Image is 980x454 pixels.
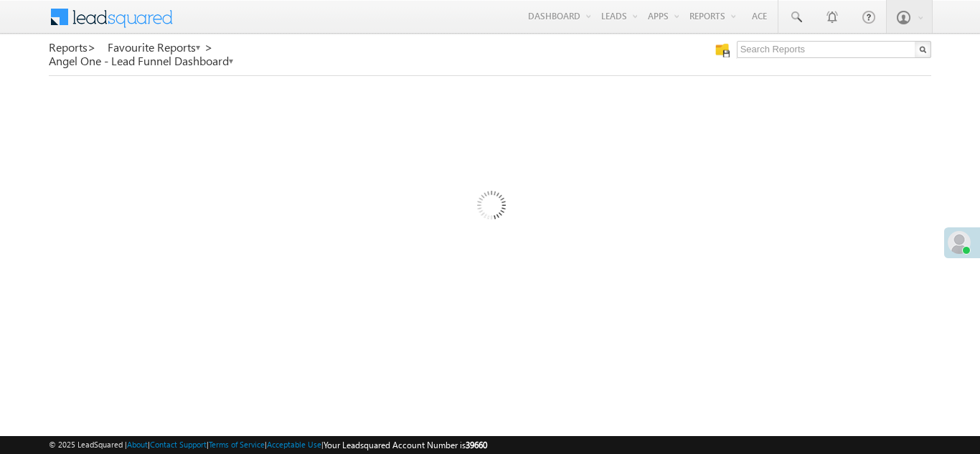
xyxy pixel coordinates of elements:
[209,440,265,449] a: Terms of Service
[737,41,931,58] input: Search Reports
[324,440,487,450] span: Your Leadsquared Account Number is
[715,43,730,57] img: Manage all your saved reports!
[88,39,96,55] span: >
[108,41,213,54] a: Favourite Reports >
[49,438,487,452] span: © 2025 LeadSquared | | | | |
[416,133,565,282] img: Loading...
[150,440,207,449] a: Contact Support
[466,440,487,450] span: 39660
[49,41,96,54] a: Reports>
[204,39,213,55] span: >
[267,440,321,449] a: Acceptable Use
[127,440,148,449] a: About
[49,55,235,67] a: Angel One - Lead Funnel Dashboard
